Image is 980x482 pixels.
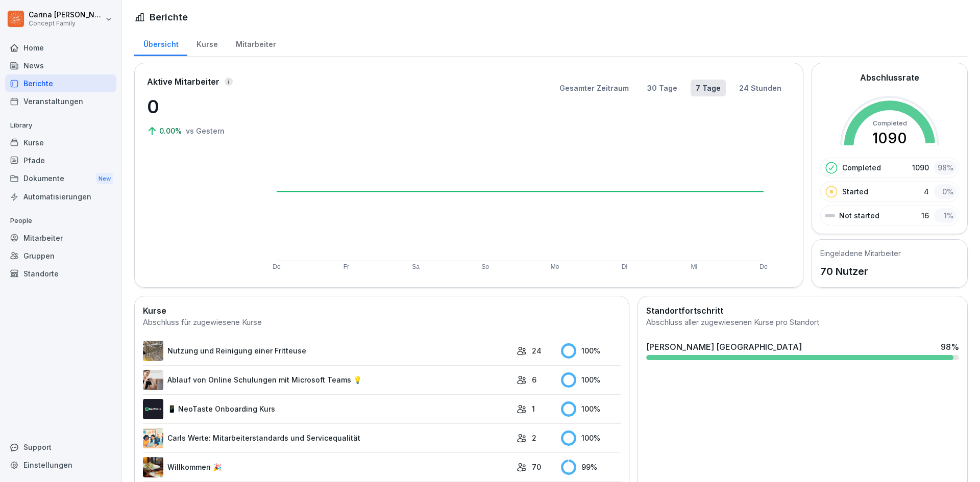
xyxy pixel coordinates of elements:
a: Ablauf von Online Schulungen mit Microsoft Teams 💡 [143,370,511,390]
button: Gesamter Zeitraum [554,80,634,96]
a: News [5,57,116,74]
a: Home [5,39,116,57]
text: So [482,263,489,270]
h2: Kurse [143,305,621,317]
text: Sa [412,263,420,270]
p: 1090 [912,162,929,173]
a: Einstellungen [5,456,116,474]
a: Gruppen [5,247,116,265]
div: 100 % [561,372,621,388]
p: People [5,213,116,229]
a: Nutzung und Reinigung einer Fritteuse [143,341,511,361]
a: Standorte [5,265,116,283]
button: 24 Stunden [734,80,787,96]
p: 16 [921,210,929,221]
p: 2 [532,433,536,443]
p: 1 [532,403,535,414]
p: Started [842,186,868,197]
div: 0 % [934,184,957,199]
img: e8eoks8cju23yjmx0b33vrq2.png [143,370,163,390]
div: Dokumente [5,169,116,188]
a: Willkommen 🎉 [143,457,511,477]
text: Di [622,263,627,270]
div: Abschluss für zugewiesene Kurse [143,317,621,328]
p: 24 [532,345,542,356]
a: Mitarbeiter [5,229,116,247]
div: 100 % [561,430,621,446]
p: vs Gestern [186,125,225,136]
p: Not started [839,210,879,221]
a: Automatisierungen [5,188,116,206]
text: Fr [344,263,349,270]
p: 70 Nutzer [820,264,901,279]
a: Veranstaltungen [5,92,116,110]
p: 6 [532,374,536,385]
img: wogpw1ad3b6xttwx9rgsg3h8.png [143,399,163,419]
div: 100 % [561,401,621,417]
p: Completed [842,162,881,173]
h5: Eingeladene Mitarbeiter [820,248,901,259]
a: 📱 NeoTaste Onboarding Kurs [143,399,511,419]
text: Mi [691,263,697,270]
h2: Standortfortschritt [646,305,959,317]
div: Abschluss aller zugewiesenen Kurse pro Standort [646,317,959,328]
a: DokumenteNew [5,169,116,188]
div: 100 % [561,343,621,359]
p: 0.00% [159,125,184,136]
div: 1 % [934,208,957,223]
p: 4 [924,186,929,197]
a: [PERSON_NAME] [GEOGRAPHIC_DATA]98% [642,337,963,364]
h2: Abschlussrate [860,71,919,84]
text: Mo [551,263,559,270]
button: 30 Tage [642,80,682,96]
p: Aktive Mitarbeiter [147,75,219,88]
p: Carina [PERSON_NAME] [29,11,103,19]
img: aev8ouj9qek4l5i45z2v16li.png [143,457,163,477]
p: 70 [532,462,541,472]
a: Kurse [5,134,116,151]
text: Do [759,263,768,270]
a: Mitarbeiter [227,30,285,56]
div: 98 % [941,341,959,353]
p: Library [5,117,116,134]
a: Übersicht [134,30,187,56]
a: Kurse [187,30,227,56]
p: 0 [147,93,249,120]
div: New [96,173,113,185]
div: [PERSON_NAME] [GEOGRAPHIC_DATA] [646,341,802,353]
a: Carls Werte: Mitarbeiterstandards und Servicequalität [143,428,511,448]
div: 98 % [934,160,957,175]
img: b2msvuojt3s6egexuweix326.png [143,341,163,361]
p: Concept Family [29,20,103,27]
text: Do [273,263,281,270]
div: 99 % [561,460,621,475]
div: Support [5,438,116,456]
img: crzzj3aw757s79duwivw1i9c.png [143,428,163,448]
h1: Berichte [150,10,188,24]
a: Pfade [5,151,116,169]
a: Berichte [5,74,116,92]
button: 7 Tage [691,80,726,96]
